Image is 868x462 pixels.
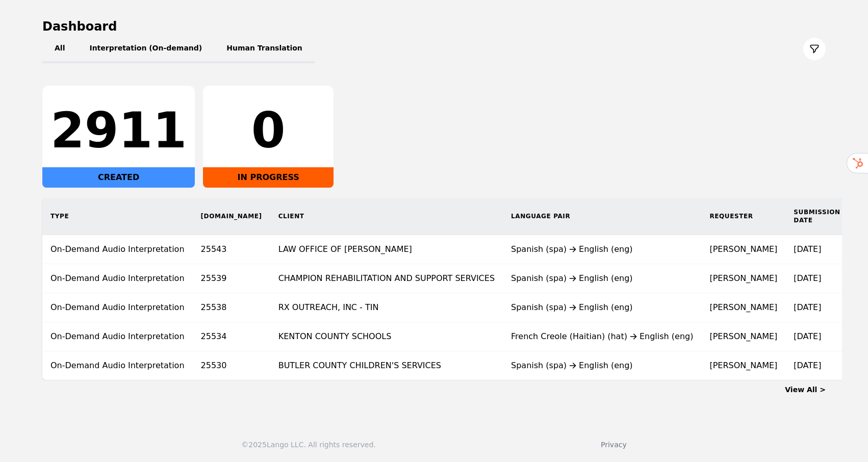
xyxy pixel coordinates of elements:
[794,244,821,254] time: [DATE]
[50,106,187,155] div: 2911
[270,322,503,351] td: KENTON COUNTY SCHOOLS
[803,38,826,60] button: Filter
[193,351,270,380] td: 25530
[42,322,193,351] td: On-Demand Audio Interpretation
[701,351,785,380] td: [PERSON_NAME]
[241,440,375,450] div: © 2025 Lango LLC. All rights reserved.
[601,441,627,449] a: Privacy
[511,272,693,285] div: Spanish (spa) English (eng)
[794,361,821,370] time: [DATE]
[214,35,315,63] button: Human Translation
[794,273,821,283] time: [DATE]
[701,322,785,351] td: [PERSON_NAME]
[270,198,503,235] th: Client
[193,264,270,293] td: 25539
[270,351,503,380] td: BUTLER COUNTY CHILDREN'S SERVICES
[193,198,270,235] th: [DOMAIN_NAME]
[270,264,503,293] td: CHAMPION REHABILITATION AND SUPPORT SERVICES
[794,331,821,341] time: [DATE]
[794,302,821,312] time: [DATE]
[503,198,701,235] th: Language Pair
[511,301,693,314] div: Spanish (spa) English (eng)
[42,18,826,35] h1: Dashboard
[270,293,503,322] td: RX OUTREACH, INC - TIN
[77,35,214,63] button: Interpretation (On-demand)
[42,167,195,188] div: CREATED
[511,243,693,255] div: Spanish (spa) English (eng)
[785,198,848,235] th: Submission Date
[193,293,270,322] td: 25538
[701,264,785,293] td: [PERSON_NAME]
[42,351,193,380] td: On-Demand Audio Interpretation
[211,106,325,155] div: 0
[701,235,785,264] td: [PERSON_NAME]
[193,235,270,264] td: 25543
[511,360,693,372] div: Spanish (spa) English (eng)
[511,330,693,343] div: French Creole (Haitian) (hat) English (eng)
[193,322,270,351] td: 25534
[42,293,193,322] td: On-Demand Audio Interpretation
[42,35,77,63] button: All
[42,198,193,235] th: Type
[42,264,193,293] td: On-Demand Audio Interpretation
[42,235,193,264] td: On-Demand Audio Interpretation
[701,198,785,235] th: Requester
[270,235,503,264] td: LAW OFFICE OF [PERSON_NAME]
[203,167,334,188] div: IN PROGRESS
[785,386,826,394] a: View All >
[701,293,785,322] td: [PERSON_NAME]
